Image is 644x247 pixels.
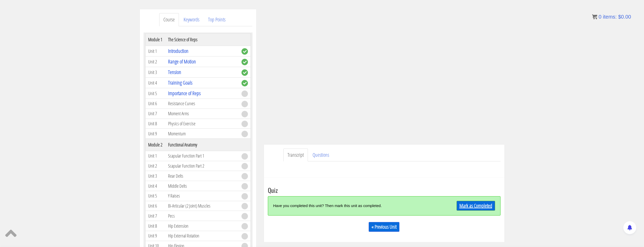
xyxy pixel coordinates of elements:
[145,119,165,129] td: Unit 8
[145,67,165,78] td: Unit 3
[145,139,165,151] th: Module 2
[145,211,165,221] td: Unit 7
[204,13,230,26] a: Top Points
[145,161,165,171] td: Unit 2
[165,191,239,201] td: Y Raises
[241,59,248,65] span: complete
[618,14,631,20] bdi: 0.00
[145,56,165,67] td: Unit 2
[603,14,617,20] span: items:
[145,191,165,201] td: Unit 5
[165,221,239,231] td: Hip Extension
[168,58,196,65] a: Range of Motion
[165,99,239,109] td: Resistance Curves
[165,211,239,221] td: Pecs
[145,171,165,181] td: Unit 3
[165,151,239,161] td: Scapular Function Part 1
[283,149,308,162] a: Transcript
[145,231,165,241] td: Unit 9
[145,88,165,99] td: Unit 5
[179,13,203,26] a: Keywords
[165,171,239,181] td: Rear Delts
[145,129,165,139] td: Unit 9
[145,201,165,211] td: Unit 6
[592,14,597,19] img: icon11.png
[165,119,239,129] td: Physics of Exercise
[268,187,501,193] h3: Quiz
[168,90,201,97] a: Importance of Reps
[592,14,631,20] a: 0 items: $0.00
[369,222,399,232] a: « Previous Unit
[168,79,192,86] a: Training Goals
[273,200,437,211] div: Have you completed this unit? Then mark this unit as completed.
[145,34,165,46] th: Module 1
[145,78,165,88] td: Unit 4
[165,129,239,139] td: Momentum
[145,99,165,109] td: Unit 6
[165,201,239,211] td: Bi-Articular (2 Joint) Muscles
[165,34,239,46] th: The Science of Reps
[145,221,165,231] td: Unit 8
[165,109,239,119] td: Moment Arms
[165,139,239,151] th: Functional Anatomy
[241,69,248,76] span: complete
[457,201,495,211] a: Mark as Completed
[618,14,621,20] span: $
[168,69,181,76] a: Tension
[145,151,165,161] td: Unit 1
[168,47,188,54] a: Introduction
[145,181,165,191] td: Unit 4
[145,46,165,56] td: Unit 1
[145,109,165,119] td: Unit 7
[308,149,333,162] a: Questions
[598,14,601,20] span: 0
[165,161,239,171] td: Scapular Function Part 2
[159,13,179,26] a: Course
[165,231,239,241] td: Hip External Rotation
[241,48,248,55] span: complete
[241,80,248,86] span: complete
[165,181,239,191] td: Middle Delts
